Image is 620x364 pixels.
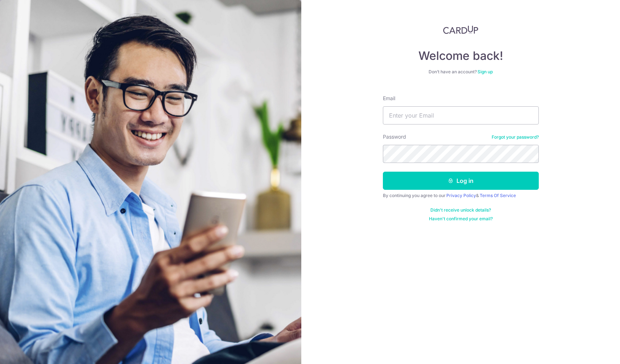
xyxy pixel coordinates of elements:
input: Enter your Email [383,106,539,124]
a: Privacy Policy [446,193,476,198]
div: By continuing you agree to our & [383,193,539,199]
a: Didn't receive unlock details? [430,207,491,213]
button: Log in [383,172,539,190]
img: CardUp Logo [443,25,479,34]
label: Password [383,133,406,140]
a: Sign up [478,69,493,74]
a: Terms Of Service [480,193,516,198]
div: Don’t have an account? [383,69,539,75]
a: Forgot your password? [492,134,539,140]
h4: Welcome back! [383,49,539,63]
a: Haven't confirmed your email? [429,216,493,222]
label: Email [383,95,395,102]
